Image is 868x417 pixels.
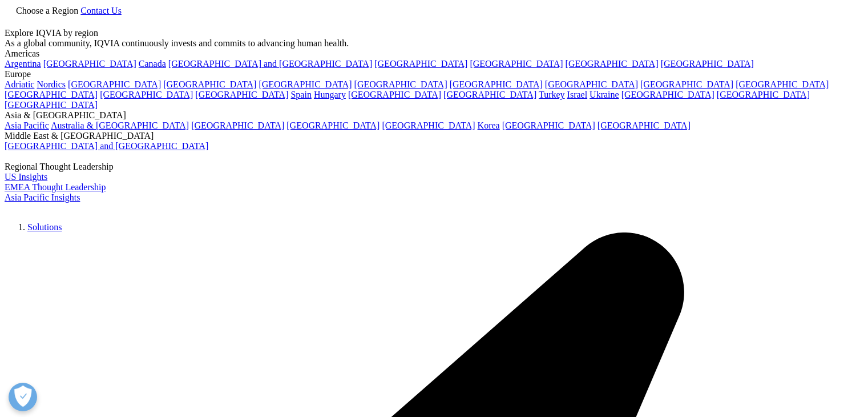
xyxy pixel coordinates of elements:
a: [GEOGRAPHIC_DATA] [736,79,829,89]
a: [GEOGRAPHIC_DATA] [382,121,475,130]
a: Argentina [5,59,41,69]
a: Canada [139,59,166,69]
a: [GEOGRAPHIC_DATA] [43,59,136,69]
a: Asia Pacific [5,121,49,130]
a: [GEOGRAPHIC_DATA] [5,90,98,99]
a: [GEOGRAPHIC_DATA] [163,79,256,89]
a: [GEOGRAPHIC_DATA] [348,90,441,99]
a: Asia Pacific Insights [5,193,80,202]
a: Solutions [27,222,62,232]
a: [GEOGRAPHIC_DATA] [470,59,563,69]
button: Open Preferences [9,383,37,411]
a: [GEOGRAPHIC_DATA] [545,79,638,89]
a: [GEOGRAPHIC_DATA] [100,90,193,99]
a: [GEOGRAPHIC_DATA] [621,90,714,99]
a: Korea [478,121,500,130]
img: IQVIA Healthcare Information Technology and Pharma Clinical Research Company [5,203,322,213]
span: Choose a Region [16,6,78,15]
a: [GEOGRAPHIC_DATA] [597,121,691,130]
a: Israel [567,90,588,99]
a: [GEOGRAPHIC_DATA] [5,100,98,110]
a: US Insights [5,172,47,182]
a: [GEOGRAPHIC_DATA] [191,121,284,130]
a: [GEOGRAPHIC_DATA] [661,59,754,69]
a: [GEOGRAPHIC_DATA] [354,79,447,89]
a: [GEOGRAPHIC_DATA] [566,59,659,69]
a: Australia & [GEOGRAPHIC_DATA] [51,121,189,130]
a: Nordics [37,79,66,89]
a: Ukraine [590,90,619,99]
a: EMEA Thought Leadership [5,182,106,192]
a: [GEOGRAPHIC_DATA] [443,90,536,99]
a: [GEOGRAPHIC_DATA] [374,59,467,69]
a: [GEOGRAPHIC_DATA] and [GEOGRAPHIC_DATA] [168,59,372,69]
div: Middle East & [GEOGRAPHIC_DATA] [5,131,863,141]
a: Adriatic [5,79,34,89]
a: [GEOGRAPHIC_DATA] [450,79,543,89]
div: Europe [5,69,863,79]
a: [GEOGRAPHIC_DATA] [640,79,733,89]
a: Contact Us [80,6,122,15]
div: Regional Thought Leadership [5,162,863,172]
a: [GEOGRAPHIC_DATA] [195,90,288,99]
a: Hungary [314,90,346,99]
a: Turkey [539,90,565,99]
a: Spain [290,90,311,99]
a: [GEOGRAPHIC_DATA] and [GEOGRAPHIC_DATA] [5,141,208,151]
div: Explore IQVIA by region [5,28,863,38]
div: As a global community, IQVIA continuously invests and commits to advancing human health. [5,38,863,49]
div: Americas [5,49,863,59]
a: [GEOGRAPHIC_DATA] [286,121,380,130]
a: [GEOGRAPHIC_DATA] [502,121,595,130]
a: [GEOGRAPHIC_DATA] [717,90,810,99]
div: Asia & [GEOGRAPHIC_DATA] [5,110,863,121]
a: [GEOGRAPHIC_DATA] [259,79,352,89]
a: [GEOGRAPHIC_DATA] [68,79,161,89]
